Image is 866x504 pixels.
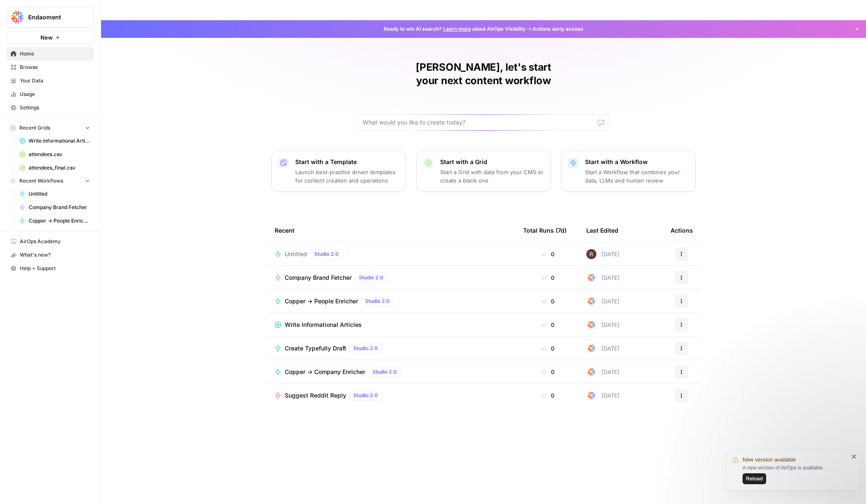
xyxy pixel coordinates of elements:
[16,201,94,214] a: Company Brand Fetcher
[275,367,510,377] a: Copper -> Company EnricherStudio 2.0
[586,343,596,353] img: qt8ddk4onl5bpuxynx99zi8os4pu
[523,250,573,258] div: 0
[586,390,596,401] img: qt8ddk4onl5bpuxynx99zi8os4pu
[285,321,362,329] span: Write Informational Articles
[586,249,596,259] img: msot3t1l2zao2ycliw23yeh5u0tz
[7,248,94,262] button: What's new?
[586,343,620,353] div: [DATE]
[7,88,94,101] a: Usage
[359,274,383,281] span: Studio 2.0
[16,214,94,228] a: Copper -> People Enricher
[7,61,94,74] a: Browse
[20,238,90,245] span: AirOps Academy
[275,296,510,306] a: Copper -> People EnricherStudio 2.0
[357,61,610,88] h1: [PERSON_NAME], let's start your next content workflow
[586,296,596,306] img: qt8ddk4onl5bpuxynx99zi8os4pu
[275,390,510,401] a: Suggest Reddit ReplyStudio 2.0
[285,368,365,376] span: Copper -> Company Enricher
[586,390,620,401] div: [DATE]
[20,90,90,98] span: Usage
[585,158,689,166] p: Start with a Workflow
[16,161,94,175] a: attendees_final.csv
[440,168,544,185] p: Start a Grid with data from your CMS or create a blank one
[416,151,551,192] button: Start with a GridStart a Grid with data from your CMS or create a blank one
[19,124,50,132] span: Recent Grids
[671,219,693,242] div: Actions
[523,344,573,353] div: 0
[561,151,696,192] button: Start with a WorkflowStart a Workflow that combines your data, LLMs and human review
[20,64,90,71] span: Browse
[285,391,346,400] span: Suggest Reddit Reply
[29,204,90,211] span: Company Brand Fetcher
[16,134,94,148] a: Write Informational Articles
[384,25,526,33] span: Ready to win AI search? about AirOps Visibility
[29,164,90,172] span: attendees_final.csv
[7,249,94,261] div: What's new?
[20,104,90,111] span: Settings
[353,392,378,399] span: Studio 2.0
[586,367,596,377] img: qt8ddk4onl5bpuxynx99zi8os4pu
[7,235,94,248] a: AirOps Academy
[7,31,94,44] button: New
[523,219,567,242] div: Total Runs (7d)
[275,219,510,242] div: Recent
[7,74,94,88] a: Your Data
[523,273,573,282] div: 0
[29,151,90,158] span: attendees.csv
[20,77,90,85] span: Your Data
[363,118,594,127] input: What would you like to create today?
[586,219,618,242] div: Last Edited
[585,168,689,185] p: Start a Workflow that combines your data, LLMs and human review
[19,177,63,185] span: Recent Workflows
[29,137,90,145] span: Write Informational Articles
[440,158,544,166] p: Start with a Grid
[20,50,90,58] span: Home
[365,297,390,305] span: Studio 2.0
[586,273,620,283] div: [DATE]
[16,148,94,161] a: attendees.csv
[29,217,90,225] span: Copper -> People Enricher
[523,321,573,329] div: 0
[586,273,596,283] img: qt8ddk4onl5bpuxynx99zi8os4pu
[586,249,620,259] div: [DATE]
[285,344,346,353] span: Create Typefully Draft
[7,122,94,134] button: Recent Grids
[40,33,53,42] span: New
[523,297,573,305] div: 0
[523,368,573,376] div: 0
[275,249,510,259] a: UntitledStudio 2.0
[586,320,620,330] div: [DATE]
[29,190,90,198] span: Untitled
[586,296,620,306] div: [DATE]
[532,25,583,33] span: Actions early access
[271,151,406,192] button: Start with a TemplateLaunch best-practice driven templates for content creation and operations
[295,158,399,166] p: Start with a Template
[7,175,94,187] button: Recent Workflows
[20,265,90,272] span: Help + Support
[285,297,358,305] span: Copper -> People Enricher
[285,250,307,258] span: Untitled
[523,391,573,400] div: 0
[275,273,510,283] a: Company Brand FetcherStudio 2.0
[275,343,510,353] a: Create Typefully DraftStudio 2.0
[586,320,596,330] img: qt8ddk4onl5bpuxynx99zi8os4pu
[7,47,94,61] a: Home
[314,250,339,258] span: Studio 2.0
[285,273,352,282] span: Company Brand Fetcher
[7,101,94,114] a: Settings
[443,26,471,32] a: Learn more
[16,187,94,201] a: Untitled
[295,168,399,185] p: Launch best-practice driven templates for content creation and operations
[353,345,378,352] span: Studio 2.0
[7,262,94,275] button: Help + Support
[275,321,510,329] a: Write Informational Articles
[586,367,620,377] div: [DATE]
[372,368,397,376] span: Studio 2.0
